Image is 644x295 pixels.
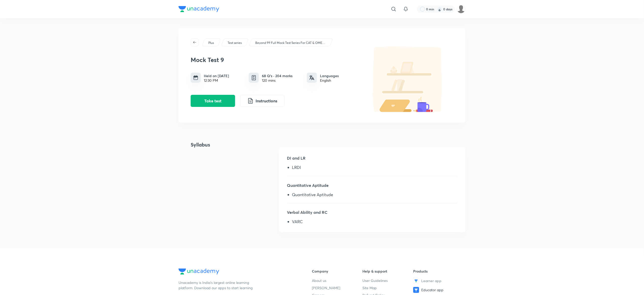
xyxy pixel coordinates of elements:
h6: Help & support [363,269,413,274]
a: About us [312,278,363,283]
h6: Languages [320,73,339,78]
div: 120 mins [262,78,292,82]
div: 12:30 PM [204,78,229,82]
img: Learner app [413,278,419,284]
p: Test series [228,41,242,45]
a: [PERSON_NAME] [312,285,363,290]
a: Site Map [363,285,413,290]
h5: Quantitative Aptitude [287,182,457,192]
img: Educator app [413,287,419,293]
a: Company Logo [179,269,296,276]
img: instruction [247,98,254,104]
li: Quantitative Aptitude [292,192,457,199]
h6: Products [413,269,464,274]
img: languages [309,75,314,80]
h6: Held on [DATE] [204,73,229,78]
a: Test series [227,41,243,45]
p: Beyond 99 Full Mock Test Series For CAT & OMETs 2025 [255,41,326,45]
div: English [320,78,339,82]
img: Company Logo [179,6,219,12]
a: Learner app [413,278,464,284]
img: Company Logo [179,269,219,275]
img: Nilesh [457,5,465,13]
p: Plus [208,41,214,45]
a: Plus [208,41,215,45]
img: streak [437,7,442,12]
h4: Syllabus [179,141,210,238]
img: default [362,46,453,112]
h3: Mock Test 9 [191,56,360,64]
img: timing [193,75,198,80]
button: Instructions [240,95,285,107]
a: Beyond 99 Full Mock Test Series For CAT & OMETs 2025 [255,41,327,45]
h5: Verbal Ability and RC [287,209,457,219]
button: Take test [191,95,235,107]
li: LRDI [292,165,457,172]
h6: Company [312,269,363,274]
li: VARC [292,219,457,226]
p: Unacademy is India’s largest online learning platform. Download our apps to start learning [179,280,254,290]
h6: 68 Q’s · 204 marks [262,73,292,78]
h5: DI and LR [287,155,457,165]
a: Educator app [413,287,464,293]
a: User Guidelines [363,278,413,283]
img: quiz info [251,75,257,81]
span: Educator app [421,287,443,292]
span: Learner app [421,278,441,283]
